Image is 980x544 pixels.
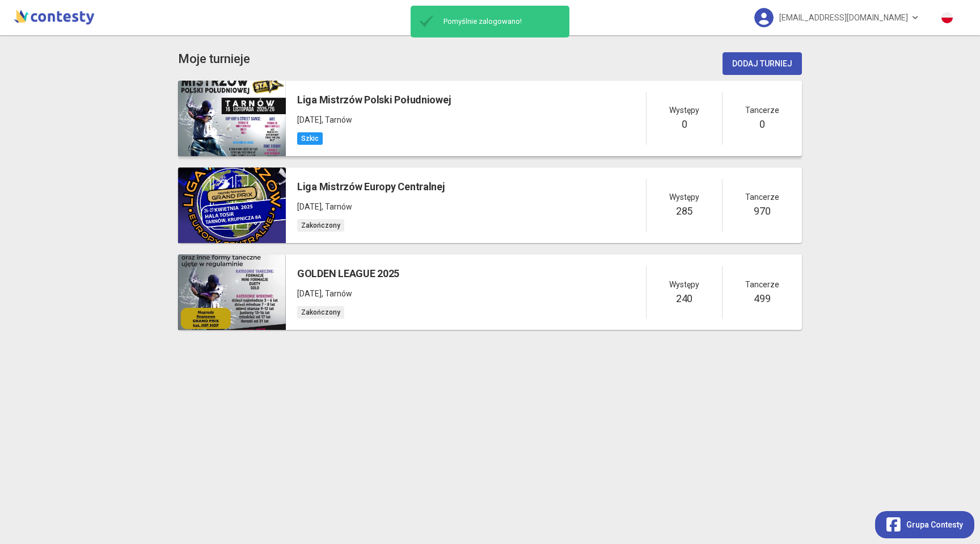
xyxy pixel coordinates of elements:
[669,104,699,116] span: Występy
[297,306,344,319] span: Zakończony
[322,289,352,298] span: , Tarnów
[745,191,779,203] span: Tancerze
[178,49,250,69] h3: Moje turnieje
[178,49,250,69] app-title: competition-list.title
[297,92,451,108] h5: Liga Mistrzów Polski Południowej
[906,518,963,531] span: Grupa Contesty
[322,202,352,211] span: , Tarnów
[759,116,765,132] h5: 0
[745,104,779,116] span: Tancerze
[669,191,699,203] span: Występy
[297,202,322,211] span: [DATE]
[322,115,352,124] span: , Tarnów
[745,278,779,291] span: Tancerze
[779,6,908,30] span: [EMAIL_ADDRESS][DOMAIN_NAME]
[676,291,692,307] h5: 240
[297,179,445,195] h5: Liga Mistrzów Europy Centralnej
[297,219,344,232] span: Zakończony
[438,16,565,27] span: Pomyślnie zalogowano!
[723,52,802,75] button: Dodaj turniej
[297,132,323,145] span: Szkic
[754,203,770,219] h5: 970
[682,116,687,132] h5: 0
[297,289,322,298] span: [DATE]
[297,115,322,124] span: [DATE]
[669,278,699,291] span: Występy
[297,266,399,282] h5: GOLDEN LEAGUE 2025
[676,203,692,219] h5: 285
[754,291,770,307] h5: 499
